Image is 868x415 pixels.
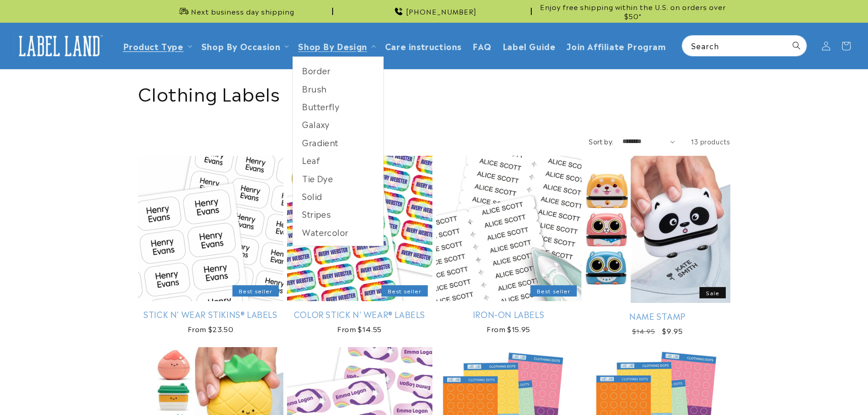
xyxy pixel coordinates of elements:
a: Butterfly [293,97,383,115]
span: Shop By Occasion [201,41,281,51]
a: Care instructions [380,35,467,56]
span: 13 products [691,137,730,146]
a: Iron-On Labels [436,309,581,319]
a: Stripes [293,205,383,223]
span: Next business day shipping [191,7,294,16]
a: Name Stamp [585,311,730,321]
span: Label Guide [503,41,556,51]
a: Leaf [293,151,383,169]
a: Brush [293,80,383,97]
a: Stick N' Wear Stikins® Labels [138,309,283,319]
button: Search [786,36,806,56]
img: Label Land [14,32,105,60]
span: FAQ [473,41,492,51]
summary: Product Type [118,35,196,56]
span: [PHONE_NUMBER] [406,7,477,16]
a: Gradient [293,133,383,151]
a: Join Affiliate Program [561,35,671,56]
a: FAQ [467,35,497,56]
a: Solid [293,187,383,205]
span: Care instructions [385,41,462,51]
span: Enjoy free shipping within the U.S. on orders over $50* [535,2,730,20]
a: Label Land [10,28,108,63]
a: Color Stick N' Wear® Labels [287,309,432,319]
span: Join Affiliate Program [566,41,666,51]
label: Sort by: [589,137,613,146]
summary: Shop By Design [293,35,379,56]
h1: Clothing Labels [138,81,730,104]
a: Galaxy [293,115,383,133]
summary: Shop By Occasion [196,35,293,56]
a: Label Guide [497,35,561,56]
a: Product Type [123,40,184,52]
a: Shop By Design [298,40,367,52]
a: Border [293,61,383,79]
a: Watercolor [293,223,383,241]
a: Tie Dye [293,169,383,187]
